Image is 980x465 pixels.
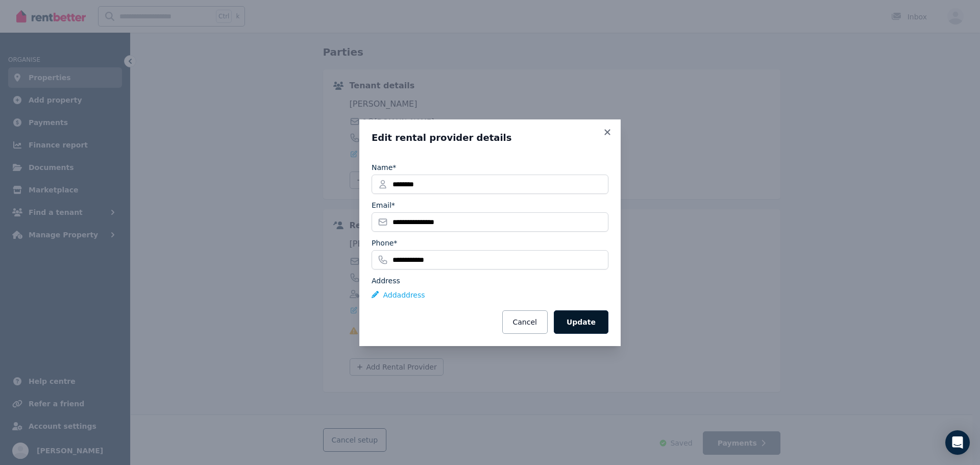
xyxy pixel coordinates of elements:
h3: Edit rental provider details [372,132,608,144]
button: Addaddress [372,290,425,300]
div: Open Intercom Messenger [945,430,970,455]
label: Name* [372,162,396,173]
label: Address [372,276,400,286]
button: Update [554,310,608,334]
button: Cancel [502,310,548,334]
label: Email* [372,200,395,210]
label: Phone* [372,238,397,248]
